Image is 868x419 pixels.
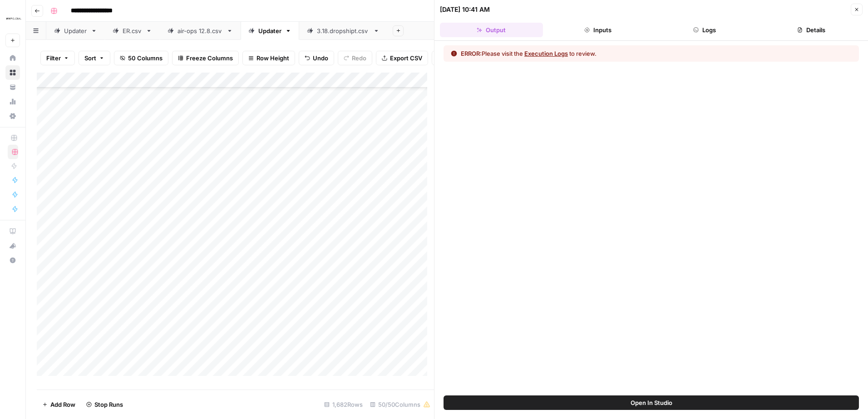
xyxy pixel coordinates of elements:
[440,5,490,14] div: [DATE] 10:41 AM
[114,51,168,65] button: 50 Columns
[5,253,20,268] button: Help + Support
[94,400,123,409] span: Stop Runs
[5,224,20,239] a: AirOps Academy
[123,26,142,35] div: ER.csv
[50,400,75,409] span: Add Row
[172,51,239,65] button: Freeze Columns
[84,54,96,63] span: Sort
[376,51,428,65] button: Export CSV
[759,23,863,37] button: Details
[40,51,75,65] button: Filter
[5,80,20,94] a: Your Data
[299,51,334,65] button: Undo
[653,23,756,37] button: Logs
[79,51,110,65] button: Sort
[186,54,233,63] span: Freeze Columns
[5,65,20,80] a: Browse
[317,26,370,35] div: 3.18.dropshipt.csv
[242,51,295,65] button: Row Height
[366,397,434,412] div: 50/50 Columns
[390,54,422,63] span: Export CSV
[631,398,672,407] span: Open In Studio
[128,54,163,63] span: 50 Columns
[338,51,372,65] button: Redo
[299,22,387,40] a: 3.18.dropshipt.csv
[313,54,328,63] span: Undo
[461,49,597,58] div: Please visit the to review.
[547,23,650,37] button: Inputs
[46,54,61,63] span: Filter
[352,54,366,63] span: Redo
[256,54,289,63] span: Row Height
[524,49,568,58] button: Execution Logs
[46,22,105,40] a: Updater
[81,397,128,412] button: Stop Runs
[5,239,20,253] button: What's new?
[258,26,281,35] div: Updater
[5,109,20,123] a: Settings
[5,51,20,65] a: Home
[160,22,241,40] a: air-ops 12.8.csv
[178,26,223,35] div: air-ops 12.8.csv
[241,22,299,40] a: Updater
[440,23,543,37] button: Output
[37,397,81,412] button: Add Row
[5,7,20,30] button: Workspace: WHP Global
[5,94,20,109] a: Usage
[461,50,482,57] span: ERROR:
[321,397,366,412] div: 1,682 Rows
[5,10,22,27] img: WHP Global Logo
[64,26,87,35] div: Updater
[6,239,20,253] div: What's new?
[444,395,859,410] button: Open In Studio
[105,22,160,40] a: ER.csv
